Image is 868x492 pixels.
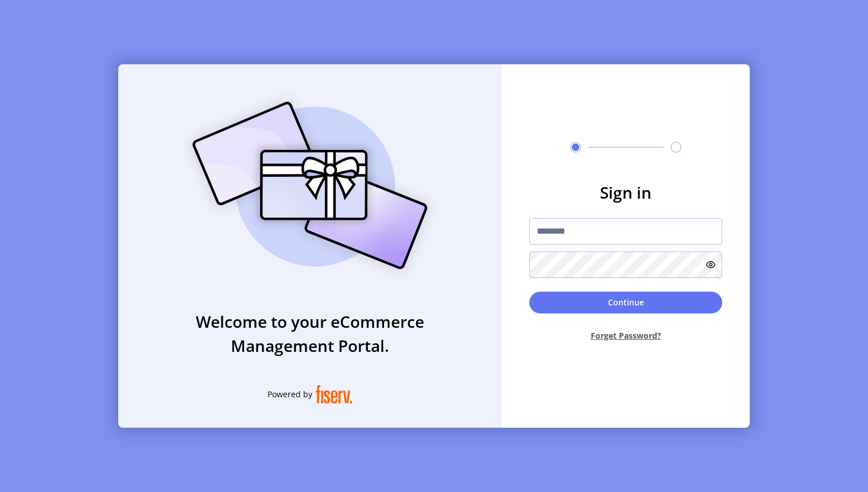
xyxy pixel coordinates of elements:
h3: Sign in [529,180,722,204]
span: Powered by [268,388,312,400]
button: Forget Password? [529,320,722,351]
img: card_Illustration.svg [175,89,445,282]
h3: Welcome to your eCommerce Management Portal. [118,309,502,358]
button: Continue [529,292,722,313]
